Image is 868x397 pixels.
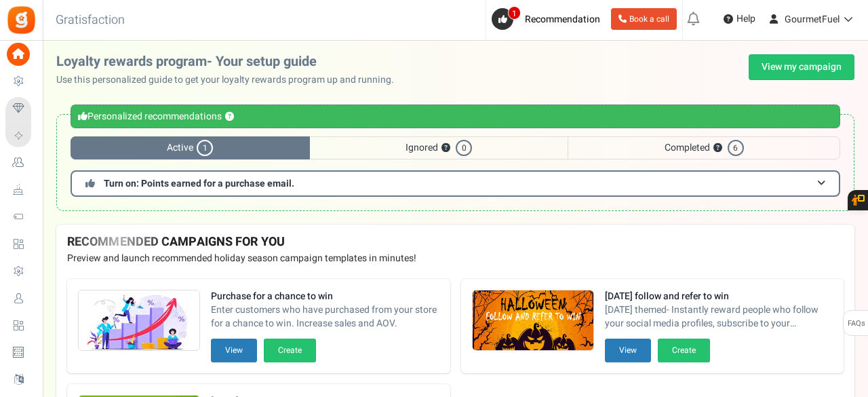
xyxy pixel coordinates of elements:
[492,8,606,30] a: 1 Recommendation
[197,140,213,156] span: 1
[611,8,677,30] a: Book a call
[71,136,310,159] span: Active
[847,311,865,337] span: FAQs
[733,12,755,26] span: Help
[6,5,37,35] img: Gratisfaction
[568,136,840,159] span: Completed
[67,252,844,265] p: Preview and launch recommended holiday season campaign templates in minutes!
[225,113,234,121] button: ?
[441,144,450,153] button: ?
[508,6,521,20] span: 1
[211,290,439,303] strong: Purchase for a chance to win
[79,290,199,352] img: Recommended Campaigns
[456,140,472,156] span: 0
[473,290,593,352] img: Recommended Campaigns
[713,144,722,153] button: ?
[264,339,316,362] button: Create
[56,73,405,87] p: Use this personalized guide to get your loyalty rewards program up and running.
[605,339,651,362] button: View
[728,140,744,156] span: 6
[718,8,761,30] a: Help
[71,105,840,128] div: Personalized recommendations
[749,54,854,80] a: View my campaign
[605,303,833,330] span: [DATE] themed- Instantly reward people who follow your social media profiles, subscribe to your n...
[605,290,833,303] strong: [DATE] follow and refer to win
[658,339,710,362] button: Create
[104,176,294,191] span: Turn on: Points earned for a purchase email.
[67,235,844,249] h4: RECOMMENDED CAMPAIGNS FOR YOU
[211,303,439,330] span: Enter customers who have purchased from your store for a chance to win. Increase sales and AOV.
[525,12,600,26] span: Recommendation
[41,7,140,34] h3: Gratisfaction
[310,136,568,159] span: Ignored
[785,12,840,26] span: GourmetFuel
[211,339,257,362] button: View
[56,54,405,69] h2: Loyalty rewards program- Your setup guide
